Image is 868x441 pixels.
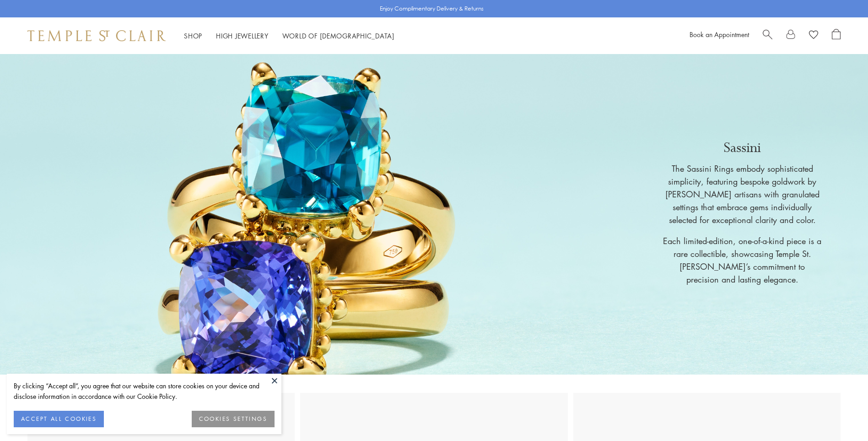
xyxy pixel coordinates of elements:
[216,31,269,40] a: High JewelleryHigh Jewellery
[662,138,822,158] p: Sassini
[763,29,772,43] a: Search
[192,411,275,427] button: COOKIES SETTINGS
[662,234,822,286] p: Each limited-edition, one-of-a-kind piece is a rare collectible, showcasing Temple St. [PERSON_NA...
[282,31,394,40] a: World of [DEMOGRAPHIC_DATA]World of [DEMOGRAPHIC_DATA]
[14,411,104,427] button: ACCEPT ALL COOKIES
[184,31,202,40] a: ShopShop
[832,29,841,43] a: Open Shopping Bag
[14,381,275,402] div: By clicking “Accept all”, you agree that our website can store cookies on your device and disclos...
[809,29,818,43] a: View Wishlist
[690,30,749,39] a: Book an Appointment
[380,4,484,13] p: Enjoy Complimentary Delivery & Returns
[27,30,166,41] img: Temple St. Clair
[662,162,822,226] p: The Sassini Rings embody sophisticated simplicity, featuring bespoke goldwork by [PERSON_NAME] ar...
[184,30,394,42] nav: Main navigation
